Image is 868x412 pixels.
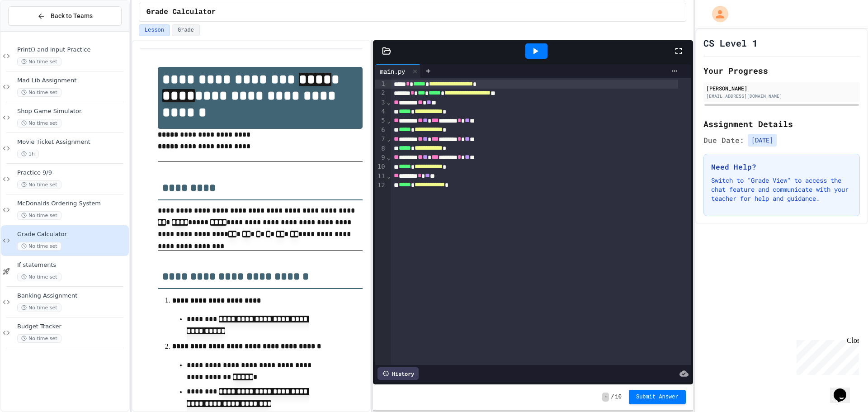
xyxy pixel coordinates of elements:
[8,6,122,26] button: Back to Teams
[375,64,421,78] div: main.py
[146,7,216,18] span: Grade Calculator
[17,211,61,220] span: No time set
[830,376,859,403] iframe: chat widget
[611,393,614,401] span: /
[139,24,170,36] button: Lesson
[17,108,127,115] span: Shop Game Simulator.
[387,172,391,180] span: Fold line
[17,323,127,331] span: Budget Tracker
[17,292,127,300] span: Banking Assignment
[703,118,860,130] h2: Assignment Details
[375,80,387,89] div: 1
[4,4,62,57] div: Chat with us now!Close
[17,57,61,66] span: No time set
[17,180,61,189] span: No time set
[17,303,61,312] span: No time set
[375,89,387,98] div: 2
[703,135,744,146] span: Due Date:
[17,169,127,177] span: Practice 9/9
[387,135,391,142] span: Fold line
[748,134,777,147] span: [DATE]
[17,150,39,158] span: 1h
[375,172,387,181] div: 11
[706,93,857,99] div: [EMAIL_ADDRESS][DOMAIN_NAME]
[17,231,127,238] span: Grade Calculator
[17,77,127,85] span: Mad Lib Assignment
[387,99,391,106] span: Fold line
[17,242,61,251] span: No time set
[172,24,200,36] button: Grade
[375,98,387,107] div: 3
[17,138,127,146] span: Movie Ticket Assignment
[375,135,387,144] div: 7
[375,66,410,76] div: main.py
[703,64,860,77] h2: Your Progress
[375,162,387,171] div: 10
[711,161,852,172] h3: Need Help?
[375,153,387,162] div: 9
[387,154,391,161] span: Fold line
[706,84,857,92] div: [PERSON_NAME]
[17,200,127,208] span: McDonalds Ordering System
[636,393,679,401] span: Submit Answer
[377,367,419,380] div: History
[375,107,387,116] div: 4
[51,11,93,21] span: Back to Teams
[17,88,61,97] span: No time set
[703,37,758,49] h1: CS Level 1
[629,390,686,404] button: Submit Answer
[793,336,859,375] iframe: chat widget
[375,116,387,125] div: 5
[375,144,387,153] div: 8
[602,393,609,402] span: -
[17,46,127,54] span: Print() and Input Practice
[711,176,852,203] p: Switch to "Grade View" to access the chat feature and communicate with your teacher for help and ...
[375,181,387,190] div: 12
[703,4,731,24] div: My Account
[375,126,387,135] div: 6
[387,117,391,124] span: Fold line
[615,393,622,401] span: 10
[17,334,61,343] span: No time set
[17,273,61,281] span: No time set
[17,119,61,128] span: No time set
[17,261,127,269] span: If statements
